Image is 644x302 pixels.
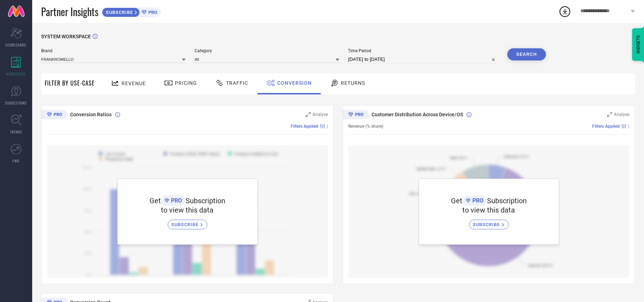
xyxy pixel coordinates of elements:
[614,112,629,117] span: Analyse
[348,48,498,53] span: Time Period
[41,110,68,121] div: Premium
[628,124,629,129] span: |
[277,80,312,86] span: Conversion
[41,48,186,53] span: Brand
[6,42,27,48] span: SCORECARDS
[122,81,146,86] span: Revenue
[161,206,214,214] span: to view this data
[341,80,365,86] span: Returns
[168,214,207,229] a: SUBSCRIBE
[41,34,91,39] span: SYSTEM WORKSPACE
[451,196,462,205] span: Get
[5,100,27,106] span: SUGGESTIONS
[186,196,225,205] span: Subscription
[226,80,248,86] span: Traffic
[175,80,197,86] span: Pricing
[306,112,311,117] svg: Zoom
[169,197,182,204] span: PRO
[13,158,20,164] span: FWD
[45,79,95,87] span: Filter By Use-Case
[507,48,546,60] button: Search
[70,112,112,117] span: Conversion Ratios
[607,112,612,117] svg: Zoom
[463,206,515,214] span: to view this data
[147,10,157,15] span: PRO
[149,196,161,205] span: Get
[469,214,509,229] a: SUBSCRIBE
[327,124,328,129] span: |
[41,4,98,19] span: Partner Insights
[313,112,328,117] span: Analyse
[559,5,571,18] div: Open download list
[6,71,26,77] span: WORKSPACE
[372,112,463,117] span: Customer Distribution Across Device/OS
[487,196,527,205] span: Subscription
[592,124,620,129] span: Filters Applied
[172,222,201,227] span: SUBSCRIBE
[348,124,383,129] span: Revenue (% share)
[471,197,483,204] span: PRO
[291,124,318,129] span: Filters Applied
[195,48,339,53] span: Category
[102,6,161,17] a: SUBSCRIBEPRO
[473,222,502,227] span: SUBSCRIBE
[10,129,22,135] span: TRENDS
[102,10,135,15] span: SUBSCRIBE
[343,110,369,121] div: Premium
[348,55,498,64] input: Select time period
